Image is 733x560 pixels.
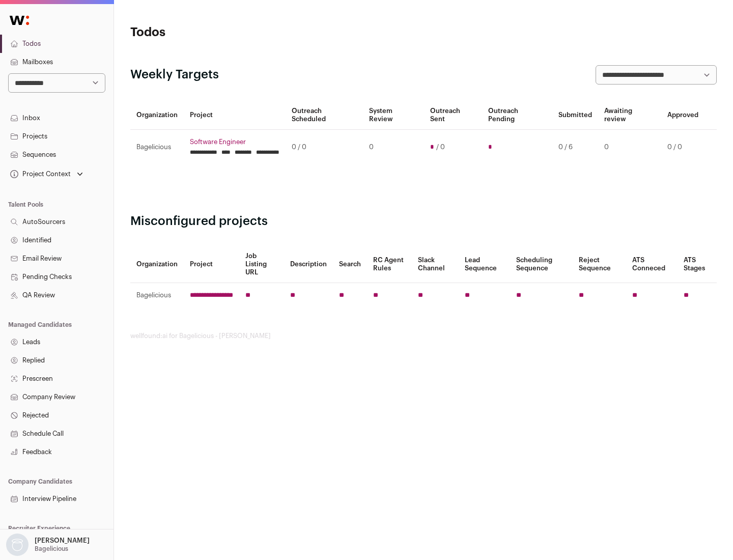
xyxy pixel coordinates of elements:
[626,246,677,283] th: ATS Conneced
[35,537,90,545] p: [PERSON_NAME]
[510,246,573,283] th: Scheduling Sequence
[239,246,284,283] th: Job Listing URL
[367,246,411,283] th: RC Agent Rules
[598,101,661,130] th: Awaiting review
[130,24,326,41] h1: Todos
[661,101,704,130] th: Approved
[130,67,219,83] h2: Weekly Targets
[424,101,483,130] th: Outreach Sent
[35,545,68,553] p: Bagelicious
[412,246,459,283] th: Slack Channel
[6,534,29,556] img: nopic.png
[130,213,717,230] h2: Misconfigured projects
[598,130,661,165] td: 0
[552,130,598,165] td: 0 / 6
[363,130,424,165] td: 0
[8,170,71,178] div: Project Context
[130,332,717,340] footer: wellfound:ai for Bagelicious - [PERSON_NAME]
[284,246,333,283] th: Description
[130,246,184,283] th: Organization
[363,101,424,130] th: System Review
[552,101,598,130] th: Submitted
[286,101,363,130] th: Outreach Scheduled
[190,138,279,146] a: Software Engineer
[678,246,717,283] th: ATS Stages
[130,283,184,308] td: Bagelicious
[482,101,552,130] th: Outreach Pending
[573,246,627,283] th: Reject Sequence
[661,130,704,165] td: 0 / 0
[4,10,35,31] img: Wellfound
[130,101,184,130] th: Organization
[436,143,445,151] span: / 0
[286,130,363,165] td: 0 / 0
[184,246,239,283] th: Project
[184,101,286,130] th: Project
[130,130,184,165] td: Bagelicious
[459,246,510,283] th: Lead Sequence
[4,534,92,556] button: Open dropdown
[333,246,367,283] th: Search
[8,167,85,181] button: Open dropdown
